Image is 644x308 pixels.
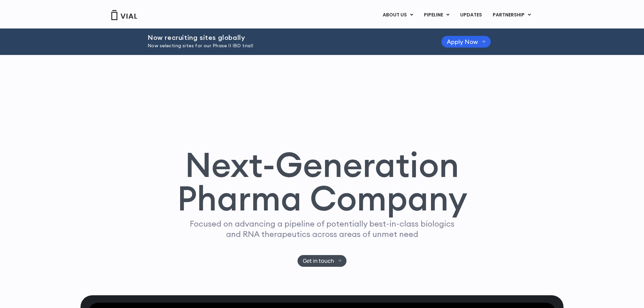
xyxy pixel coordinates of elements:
[298,255,347,267] a: Get in touch
[377,9,418,21] a: ABOUT USMenu Toggle
[447,39,478,44] span: Apply Now
[148,42,425,50] p: Now selecting sites for our Phase II IBD trial!
[487,9,536,21] a: PARTNERSHIPMenu Toggle
[419,9,454,21] a: PIPELINEMenu Toggle
[148,34,425,41] h2: Now recruiting sites globally
[177,148,467,215] h1: Next-Generation Pharma Company
[187,219,457,239] p: Focused on advancing a pipeline of potentially best-in-class biologics and RNA therapeutics acros...
[111,10,138,20] img: Vial Logo
[303,258,334,263] span: Get in touch
[441,36,491,48] a: Apply Now
[455,9,487,21] a: UPDATES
